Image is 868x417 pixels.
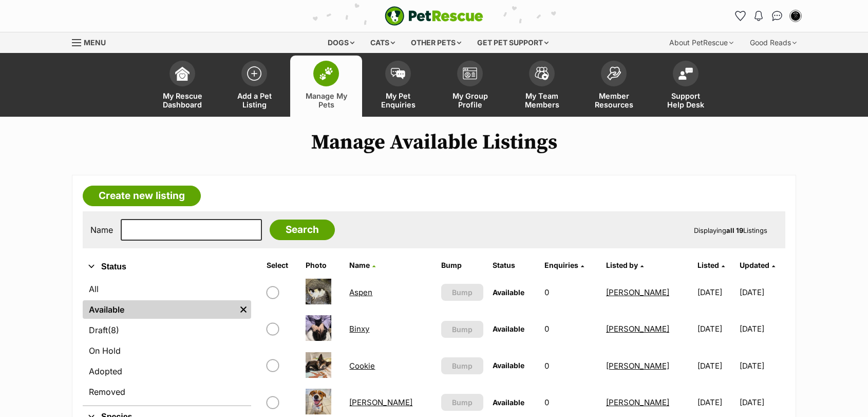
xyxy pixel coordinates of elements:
span: Listed [697,261,719,269]
td: [DATE] [693,275,738,310]
th: Select [262,257,300,274]
span: Available [493,361,524,370]
td: [DATE] [740,348,784,384]
td: 0 [540,275,601,310]
button: Bump [441,357,484,374]
button: Bump [441,321,484,338]
strong: all 19 [726,226,743,234]
span: Updated [740,261,769,269]
a: Binxy [349,324,369,334]
a: PetRescue [385,6,483,26]
th: Status [488,257,539,274]
a: Enquiries [544,261,584,269]
a: [PERSON_NAME] [606,287,669,297]
td: 0 [540,311,601,347]
img: group-profile-icon-3fa3cf56718a62981997c0bc7e787c4b2cf8bcc04b72c1350f741eb67cf2f40e.svg [463,67,477,80]
a: Adopted [83,362,251,380]
span: Add a Pet Listing [231,92,277,109]
div: Get pet support [470,32,556,53]
div: Cats [363,32,402,53]
span: Listed by [606,261,638,269]
td: [DATE] [693,311,738,347]
span: Name [349,261,370,269]
a: Updated [740,261,775,269]
span: Bump [452,397,473,408]
a: Cookie [349,361,375,371]
th: Photo [301,257,345,274]
a: Removed [83,383,251,401]
a: Listed by [606,261,644,269]
a: Available [83,300,236,319]
a: [PERSON_NAME] [606,324,669,334]
span: translation missing: en.admin.listings.index.attributes.enquiries [544,261,578,269]
a: [PERSON_NAME] [606,397,669,407]
img: manage-my-pets-icon-02211641906a0b7f246fdf0571729dbe1e7629f14944591b6c1af311fb30b64b.svg [319,67,333,80]
a: My Team Members [506,56,578,117]
img: member-resources-icon-8e73f808a243e03378d46382f2149f9095a855e16c252ad45f914b54edf8863c.svg [607,66,621,80]
a: On Hold [83,341,251,360]
button: My account [787,8,804,24]
a: Conversations [769,8,785,24]
span: My Team Members [519,92,565,109]
img: pet-enquiries-icon-7e3ad2cf08bfb03b45e93fb7055b45f3efa6380592205ae92323e6603595dc1f.svg [391,68,405,79]
a: My Rescue Dashboard [146,56,218,117]
input: Search [270,220,335,240]
span: Support Help Desk [663,92,709,109]
a: Remove filter [236,300,251,319]
ul: Account quick links [732,8,804,24]
button: Notifications [750,8,767,24]
a: My Group Profile [434,56,506,117]
div: About PetRescue [662,32,741,53]
img: Paiten Hunter profile pic [790,11,801,21]
a: Aspen [349,287,372,297]
img: dashboard-icon-eb2f2d2d3e046f16d808141f083e7271f6b2e854fb5c12c21221c1fb7104beca.svg [175,66,190,81]
th: Bump [437,257,488,274]
span: Manage My Pets [303,92,349,109]
a: Create new listing [83,186,201,206]
img: team-members-icon-5396bd8760b3fe7c0b43da4ab00e1e3bb1a5d9ba89233759b79545d2d3fc5d0d.svg [535,67,549,80]
a: [PERSON_NAME] [606,361,669,371]
a: Add a Pet Listing [218,56,290,117]
img: help-desk-icon-fdf02630f3aa405de69fd3d07c3f3aa587a6932b1a1747fa1d2bba05be0121f9.svg [678,67,693,80]
a: Favourites [732,8,748,24]
td: [DATE] [740,311,784,347]
span: My Pet Enquiries [375,92,421,109]
img: chat-41dd97257d64d25036548639549fe6c8038ab92f7586957e7f3b1b290dea8141.svg [772,11,783,21]
span: Bump [452,324,473,335]
div: Good Reads [743,32,804,53]
span: Bump [452,287,473,298]
span: My Rescue Dashboard [159,92,205,109]
span: Available [493,288,524,297]
a: Menu [72,32,113,51]
td: [DATE] [693,348,738,384]
span: My Group Profile [447,92,493,109]
div: Status [83,278,251,405]
button: Bump [441,284,484,301]
span: Member Resources [591,92,637,109]
a: Draft [83,321,251,339]
span: Displaying Listings [694,226,767,234]
span: Available [493,398,524,407]
span: Available [493,324,524,333]
button: Status [83,260,251,274]
span: Bump [452,360,473,371]
img: logo-e224e6f780fb5917bec1dbf3a21bbac754714ae5b6737aabdf751b685950b380.svg [385,6,483,26]
td: [DATE] [740,275,784,310]
div: Dogs [320,32,362,53]
img: add-pet-listing-icon-0afa8454b4691262ce3f59096e99ab1cd57d4a30225e0717b998d2c9b9846f56.svg [247,66,261,81]
a: Member Resources [578,56,650,117]
a: Support Help Desk [650,56,722,117]
a: My Pet Enquiries [362,56,434,117]
a: Listed [697,261,725,269]
img: notifications-46538b983faf8c2785f20acdc204bb7945ddae34d4c08c2a6579f10ce5e182be.svg [754,11,763,21]
a: Name [349,261,375,269]
span: Menu [84,38,106,47]
span: (8) [108,324,119,336]
label: Name [90,225,113,234]
td: 0 [540,348,601,384]
a: Manage My Pets [290,56,362,117]
div: Other pets [404,32,468,53]
button: Bump [441,394,484,411]
a: All [83,280,251,298]
a: [PERSON_NAME] [349,397,412,407]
